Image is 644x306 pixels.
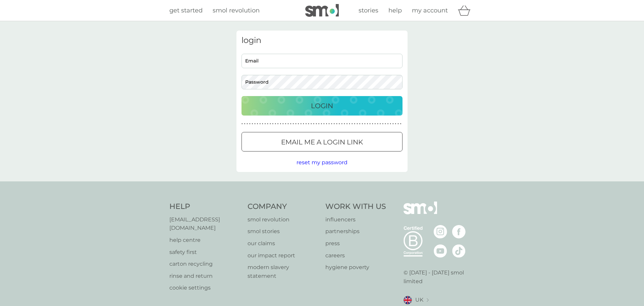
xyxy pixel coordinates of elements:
[380,122,381,126] p: ●
[280,122,281,126] p: ●
[277,122,279,126] p: ●
[248,227,319,236] p: smol stories
[241,122,243,126] p: ●
[452,225,466,238] img: visit the smol Facebook page
[297,158,347,167] button: reset my password
[270,122,271,126] p: ●
[390,122,391,126] p: ●
[434,244,447,258] img: visit the smol Youtube page
[325,202,386,212] h4: Work With Us
[367,122,368,126] p: ●
[325,215,386,224] a: influencers
[359,122,361,126] p: ●
[388,7,402,14] span: help
[303,122,304,126] p: ●
[169,260,241,268] a: carton recycling
[248,239,319,248] a: our claims
[404,296,412,304] img: UK flag
[169,236,241,245] a: help centre
[169,7,203,14] span: get started
[325,263,386,272] a: hygiene poverty
[369,122,371,126] p: ●
[427,298,429,302] img: select a new location
[252,122,253,126] p: ●
[169,215,241,232] a: [EMAIL_ADDRESS][DOMAIN_NAME]
[213,6,260,15] a: smol revolution
[357,122,358,126] p: ●
[169,283,241,292] a: cookie settings
[290,122,291,126] p: ●
[297,159,347,166] span: reset my password
[265,122,266,126] p: ●
[241,36,402,45] h3: login
[241,132,402,151] button: Email me a login link
[375,122,376,126] p: ●
[248,215,319,224] p: smol revolution
[295,122,297,126] p: ●
[349,122,350,126] p: ●
[248,263,319,280] a: modern slavery statement
[262,122,263,126] p: ●
[388,6,402,15] a: help
[412,7,448,14] span: my account
[169,202,241,212] h4: Help
[341,122,342,126] p: ●
[412,6,448,15] a: my account
[305,4,339,17] img: smol
[325,239,386,248] a: press
[346,122,348,126] p: ●
[400,122,401,126] p: ●
[385,122,386,126] p: ●
[248,251,319,260] p: our impact report
[336,122,337,126] p: ●
[169,272,241,280] a: rinse and return
[254,122,256,126] p: ●
[241,96,402,116] button: Login
[213,7,260,14] span: smol revolution
[300,122,302,126] p: ●
[359,7,378,14] span: stories
[404,268,475,286] p: © [DATE] - [DATE] smol limited
[298,122,299,126] p: ●
[339,122,340,126] p: ●
[328,122,330,126] p: ●
[325,251,386,260] a: careers
[359,6,378,15] a: stories
[326,122,327,126] p: ●
[267,122,268,126] p: ●
[249,122,251,126] p: ●
[344,122,345,126] p: ●
[323,122,325,126] p: ●
[275,122,276,126] p: ●
[313,122,315,126] p: ●
[293,122,294,126] p: ●
[372,122,373,126] p: ●
[316,122,317,126] p: ●
[257,122,258,126] p: ●
[382,122,383,126] p: ●
[282,122,284,126] p: ●
[325,227,386,236] a: partnerships
[397,122,399,126] p: ●
[311,122,312,126] p: ●
[377,122,378,126] p: ●
[308,122,309,126] p: ●
[247,122,248,126] p: ●
[395,122,396,126] p: ●
[318,122,320,126] p: ●
[169,6,203,15] a: get started
[415,296,423,304] span: UK
[311,100,333,111] p: Login
[169,248,241,257] a: safety first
